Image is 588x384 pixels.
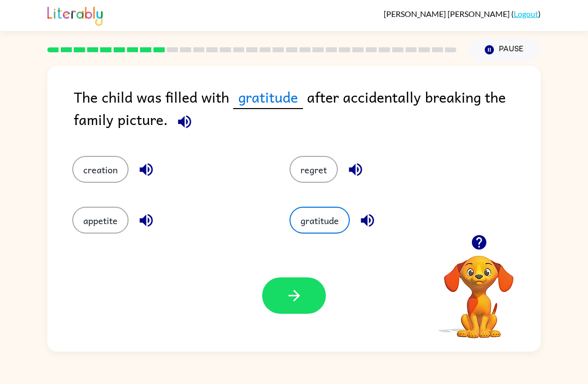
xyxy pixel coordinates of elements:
[290,207,350,234] button: gratitude
[429,240,529,340] video: Your browser must support playing .mp4 files to use Literably. Please try using another browser.
[384,9,511,18] span: [PERSON_NAME] [PERSON_NAME]
[72,156,129,183] button: creation
[47,4,103,26] img: Literably
[290,156,338,183] button: regret
[74,86,541,136] div: The child was filled with after accidentally breaking the family picture.
[233,86,303,109] span: gratitude
[72,207,129,234] button: appetite
[384,9,541,18] div: ( )
[514,9,538,18] a: Logout
[468,38,541,61] button: Pause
